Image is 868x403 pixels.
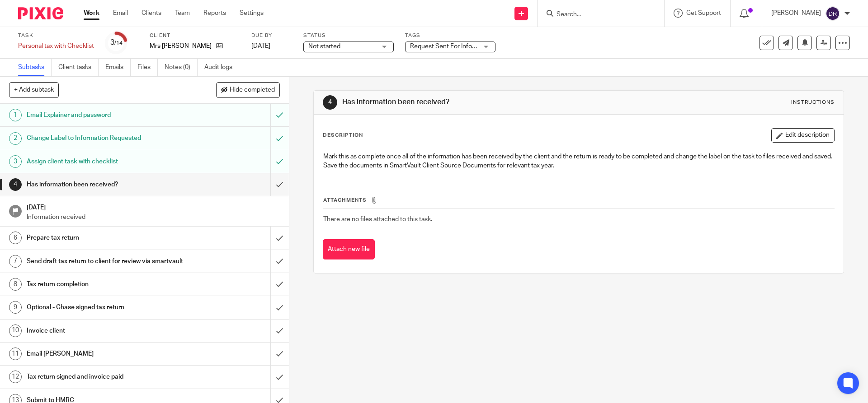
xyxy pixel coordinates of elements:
small: /14 [114,41,123,46]
h1: Tax return completion [27,278,183,291]
p: [PERSON_NAME] [771,9,821,18]
div: 3 [110,37,123,48]
p: Save the documents in SmartVault Client Source Documents for relevant tax year. [323,161,834,170]
div: 12 [9,371,22,383]
label: Task [18,32,94,39]
a: Files [137,59,158,76]
input: Search [556,11,637,19]
span: Not started [308,43,340,50]
p: Information received [27,213,280,222]
a: Settings [240,9,264,18]
img: svg%3E [826,6,840,21]
h1: Has information been received? [27,178,183,191]
span: Attachments [323,198,367,203]
div: 8 [9,278,22,291]
h1: Has information been received? [342,97,598,107]
div: Personal tax with Checklist [18,42,94,51]
div: 4 [323,95,337,110]
h1: Optional - Chase signed tax return [27,301,183,314]
span: Request Sent For Information [410,43,494,50]
h1: Prepare tax return [27,231,183,245]
div: 9 [9,301,22,314]
h1: Send draft tax return to client for review via smartvault [27,255,183,268]
a: Notes (0) [165,59,198,76]
label: Due by [251,32,292,39]
a: Team [175,9,190,18]
button: + Add subtask [9,82,59,97]
h1: Invoice client [27,324,183,338]
div: 1 [9,109,22,121]
h1: Email [PERSON_NAME] [27,347,183,361]
a: Client tasks [58,59,99,76]
p: Mark this as complete once all of the information has been received by the client and the return ... [323,152,834,161]
a: Audit logs [204,59,239,76]
div: Instructions [791,99,835,106]
button: Edit description [771,128,835,143]
label: Client [150,32,240,39]
p: Description [323,132,363,139]
a: Emails [105,59,131,76]
label: Tags [405,32,495,39]
a: Email [113,9,128,18]
a: Clients [142,9,161,18]
div: 7 [9,255,22,268]
div: 2 [9,132,22,145]
h1: Assign client task with checklist [27,155,183,168]
img: Pixie [18,7,63,19]
span: Get Support [686,10,721,16]
a: Work [84,9,99,18]
button: Hide completed [216,82,280,97]
div: 3 [9,155,22,168]
div: 4 [9,178,22,191]
p: Mrs [PERSON_NAME] [150,42,212,51]
h1: Email Explainer and password [27,108,183,122]
h1: Tax return signed and invoice paid [27,370,183,384]
button: Attach new file [323,239,375,259]
span: [DATE] [251,43,270,49]
h1: Change Label to Information Requested [27,131,183,145]
label: Status [303,32,394,39]
div: 11 [9,347,22,360]
h1: [DATE] [27,201,280,212]
a: Subtasks [18,59,52,76]
div: 10 [9,324,22,337]
div: 6 [9,232,22,244]
span: There are no files attached to this task. [323,216,432,222]
span: Hide completed [230,87,275,94]
a: Reports [203,9,226,18]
